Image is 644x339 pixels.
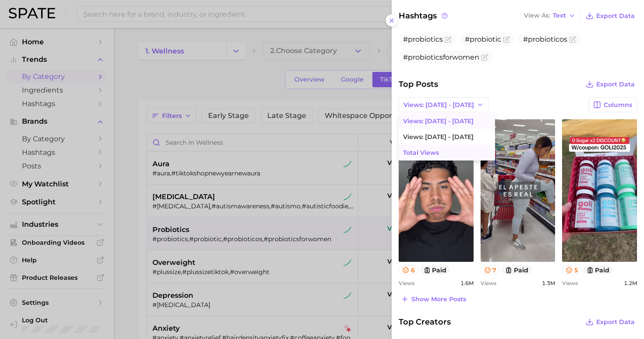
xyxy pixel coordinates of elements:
span: Views: [DATE] - [DATE] [403,118,474,125]
span: Views [399,280,414,286]
span: #probioticsforwomen [403,53,479,61]
span: Top Creators [399,316,451,328]
span: Views [562,280,578,286]
button: Show more posts [399,293,468,305]
span: Top Posts [399,78,438,90]
span: #probiotic [465,35,501,43]
span: Views: [DATE] - [DATE] [403,101,474,109]
span: Views: [DATE] - [DATE] [403,133,474,141]
span: Hashtags [399,10,449,22]
span: Total Views [403,149,439,157]
span: Columns [604,101,632,109]
span: Export Data [596,318,635,326]
span: 1.3m [542,280,555,286]
span: Export Data [596,81,635,88]
button: 6 [399,265,418,275]
span: View As [524,13,550,18]
span: Show more posts [411,296,466,303]
span: Text [553,13,566,18]
span: #probiotics [403,35,443,43]
button: paid [583,265,613,275]
button: Views: [DATE] - [DATE] [399,97,488,112]
span: 1.6m [460,280,474,286]
button: Export Data [584,78,637,90]
span: #probioticos [523,35,567,43]
button: 7 [481,265,500,275]
button: View AsText [522,10,578,21]
ul: Views: [DATE] - [DATE] [399,113,495,161]
span: 1.2m [624,280,637,286]
button: 5 [562,265,581,275]
button: Columns [588,97,637,112]
button: paid [502,265,532,275]
button: Flag as miscategorized or irrelevant [481,54,488,61]
button: Export Data [584,316,637,328]
span: Export Data [596,12,635,20]
button: Flag as miscategorized or irrelevant [503,36,510,43]
button: Flag as miscategorized or irrelevant [445,36,452,43]
button: Export Data [584,10,637,22]
button: paid [420,265,450,275]
button: Flag as miscategorized or irrelevant [569,36,576,43]
span: Views [481,280,496,286]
